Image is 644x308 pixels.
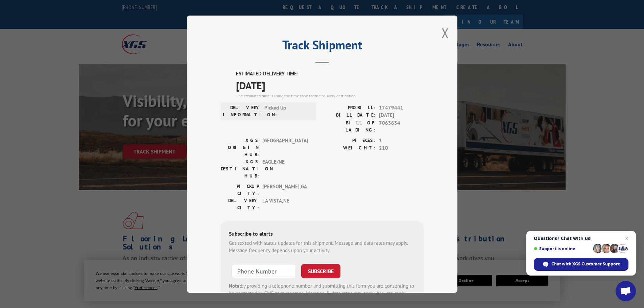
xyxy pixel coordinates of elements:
h2: Track Shipment [221,40,424,53]
span: 7063634 [379,119,424,133]
div: The estimated time is using the time zone for the delivery destination. [236,93,424,99]
button: Close modal [442,24,449,42]
span: 210 [379,144,424,152]
span: [DATE] [379,112,424,119]
span: 1 [379,137,424,144]
label: XGS DESTINATION HUB: [221,158,259,179]
input: Phone Number [232,264,296,278]
span: 17479441 [379,104,424,112]
div: Open chat [616,281,636,301]
span: Close chat [623,234,631,242]
label: PIECES: [322,137,376,144]
label: ESTIMATED DELIVERY TIME: [236,70,424,78]
label: BILL OF LADING: [322,119,376,133]
label: DELIVERY CITY: [221,197,259,211]
span: Questions? Chat with us! [534,236,628,241]
div: Get texted with status updates for this shipment. Message and data rates may apply. Message frequ... [229,239,415,254]
label: XGS ORIGIN HUB: [221,137,259,158]
span: [GEOGRAPHIC_DATA] [262,137,308,158]
label: PROBILL: [322,104,376,112]
label: DELIVERY INFORMATION: [223,104,261,118]
span: Chat with XGS Customer Support [551,261,620,267]
strong: Note: [229,282,241,289]
label: PICKUP CITY: [221,183,259,197]
label: WEIGHT: [322,144,376,152]
span: [PERSON_NAME] , GA [262,183,308,197]
button: SUBSCRIBE [301,264,340,278]
span: [DATE] [236,77,424,93]
span: EAGLE/NE [262,158,308,179]
span: LA VISTA , NE [262,197,308,211]
span: Support is online [534,246,591,251]
div: Chat with XGS Customer Support [534,258,628,271]
span: Picked Up [264,104,310,118]
label: BILL DATE: [322,112,376,119]
div: Subscribe to alerts [229,229,415,239]
div: by providing a telephone number and submitting this form you are consenting to be contacted by SM... [229,282,415,305]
